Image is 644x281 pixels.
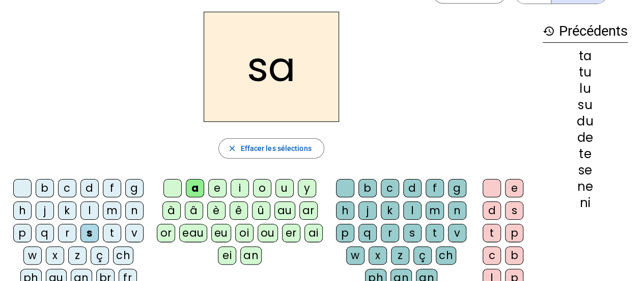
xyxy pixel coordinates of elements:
[358,179,377,197] div: b
[80,224,99,242] div: s
[381,224,399,242] div: r
[179,224,207,242] div: eau
[186,179,204,197] div: a
[80,179,99,197] div: d
[235,224,254,242] div: oi
[204,12,339,122] h2: sa
[211,224,231,242] div: eu
[381,179,399,197] div: c
[240,246,262,265] div: an
[58,179,76,197] div: c
[505,246,523,265] div: b
[336,201,354,220] div: h
[543,115,628,127] div: du
[403,179,422,197] div: d
[162,201,181,220] div: à
[543,83,628,95] div: lu
[282,224,300,242] div: er
[103,224,121,242] div: t
[231,179,249,197] div: i
[543,148,628,160] div: te
[157,224,175,242] div: or
[413,246,432,265] div: ç
[426,224,444,242] div: t
[113,246,133,265] div: ch
[505,224,523,242] div: p
[36,224,54,242] div: q
[483,246,501,265] div: c
[403,201,422,220] div: l
[185,201,203,220] div: â
[448,201,466,220] div: n
[543,197,628,209] div: ni
[381,201,399,220] div: k
[68,246,87,265] div: z
[336,224,354,242] div: p
[436,246,456,265] div: ch
[505,179,523,197] div: e
[207,201,226,220] div: è
[298,179,316,197] div: y
[543,66,628,79] div: tu
[505,201,523,220] div: s
[258,224,278,242] div: ou
[369,246,387,265] div: x
[448,224,466,242] div: v
[304,224,323,242] div: ai
[358,201,377,220] div: j
[23,246,42,265] div: w
[36,201,54,220] div: j
[125,179,144,197] div: g
[252,201,270,220] div: û
[13,224,32,242] div: p
[543,20,628,43] h3: Précédents
[230,201,248,220] div: ê
[426,179,444,197] div: f
[299,201,318,220] div: ar
[403,224,422,242] div: s
[358,224,377,242] div: q
[218,246,236,265] div: ei
[275,179,294,197] div: u
[543,132,628,144] div: de
[543,181,628,193] div: ne
[125,201,144,220] div: n
[58,201,76,220] div: k
[274,201,295,220] div: au
[103,201,121,220] div: m
[58,224,76,242] div: r
[36,179,54,197] div: b
[543,50,628,62] div: ta
[240,142,311,155] span: Effacer les sélections
[125,224,144,242] div: v
[483,224,501,242] div: t
[218,138,324,159] button: Effacer les sélections
[253,179,271,197] div: o
[103,179,121,197] div: f
[227,144,236,153] mat-icon: close
[543,164,628,176] div: se
[543,99,628,111] div: su
[46,246,64,265] div: x
[483,201,501,220] div: d
[448,179,466,197] div: g
[13,201,32,220] div: h
[91,246,109,265] div: ç
[346,246,365,265] div: w
[80,201,99,220] div: l
[426,201,444,220] div: m
[543,25,555,37] mat-icon: history
[391,246,409,265] div: z
[208,179,227,197] div: e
